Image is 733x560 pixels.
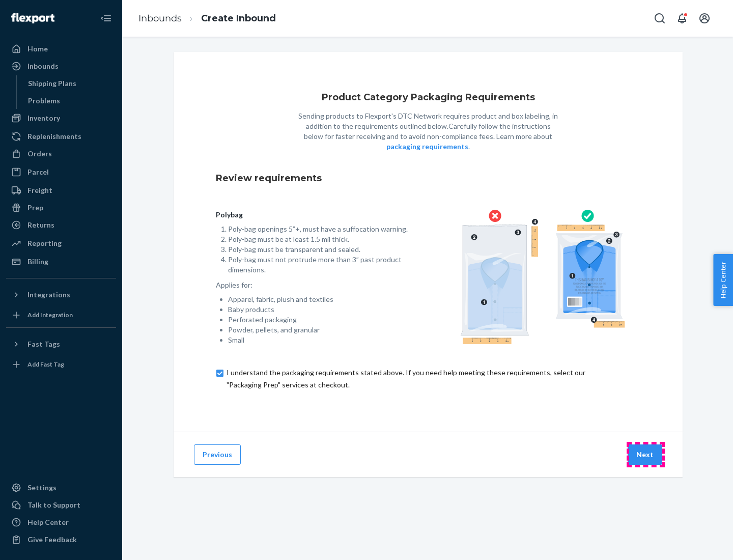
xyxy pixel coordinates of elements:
a: Add Fast Tag [6,356,116,373]
div: Settings [27,483,57,493]
a: Add Integration [6,307,116,323]
img: polybag.ac92ac876edd07edd96c1eaacd328395.png [460,210,625,344]
button: Next [628,444,662,465]
li: Poly-bag must be transparent and sealed. [228,244,412,255]
div: Replenishments [27,131,81,142]
li: Powder, pellets, and granular [228,325,412,335]
a: Talk to Support [6,497,116,513]
a: Shipping Plans [23,75,117,92]
div: Add Integration [27,311,73,319]
div: Reporting [27,238,62,248]
li: Poly-bag openings 5”+, must have a suffocation warning. [228,224,412,234]
p: Sending products to Flexport's DTC Network requires product and box labeling, in addition to the ... [296,111,560,152]
button: Previous [194,444,241,465]
li: Poly-bag must not protrude more than 3” past product dimensions. [228,255,412,275]
li: Poly-bag must be at least 1.5 mil thick. [228,234,412,244]
div: Returns [27,220,54,230]
div: Shipping Plans [28,78,76,89]
a: Orders [6,146,116,162]
div: Parcel [27,167,49,177]
div: Fast Tags [27,339,60,349]
div: Talk to Support [27,500,80,510]
img: Flexport logo [11,13,54,23]
li: Perforated packaging [228,315,412,325]
a: Inbounds [138,13,182,24]
a: Problems [23,93,117,109]
div: Billing [27,257,48,267]
div: Freight [27,185,52,195]
a: Inbounds [6,58,116,74]
a: Settings [6,480,116,496]
a: Inventory [6,110,116,126]
div: Inventory [27,113,60,123]
button: Fast Tags [6,336,116,352]
a: Create Inbound [201,13,276,24]
button: packaging requirements [386,142,468,152]
a: Prep [6,200,116,216]
button: Open notifications [672,8,692,29]
p: Polybag [216,210,412,220]
button: Help Center [713,254,733,306]
p: Applies for: [216,280,412,290]
li: Baby products [228,304,412,315]
div: Home [27,44,48,54]
a: Reporting [6,235,116,251]
button: Open account menu [694,8,715,29]
ol: breadcrumbs [130,4,284,34]
button: Give Feedback [6,531,116,548]
div: Give Feedback [27,535,77,545]
div: Integrations [27,290,70,300]
div: Review requirements [216,164,640,193]
div: Problems [28,96,60,106]
div: Inbounds [27,61,59,71]
a: Billing [6,254,116,270]
div: Help Center [27,517,69,527]
h1: Product Category Packaging Requirements [322,93,535,103]
button: Open Search Box [650,8,670,29]
div: Add Fast Tag [27,360,64,369]
a: Parcel [6,164,116,180]
div: Prep [27,203,43,213]
button: Close Navigation [96,8,116,29]
a: Replenishments [6,128,116,145]
a: Help Center [6,514,116,530]
li: Apparel, fabric, plush and textiles [228,294,412,304]
div: Orders [27,149,52,159]
a: Home [6,41,116,57]
a: Freight [6,182,116,199]
a: Returns [6,217,116,233]
button: Integrations [6,287,116,303]
li: Small [228,335,412,345]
